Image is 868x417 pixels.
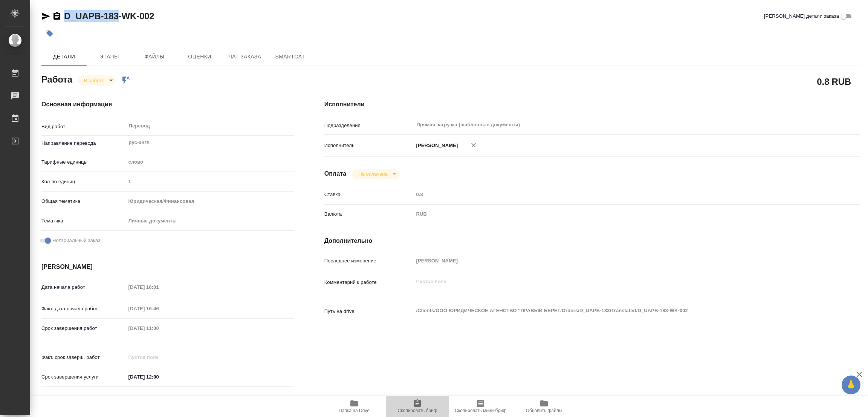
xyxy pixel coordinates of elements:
button: Скопировать ссылку [52,12,61,21]
div: Личные документы [126,215,294,227]
p: Срок завершения работ [41,325,126,332]
span: Обновить файлы [526,408,562,413]
button: Скопировать бриф [386,396,449,417]
span: Папка на Drive [339,408,370,413]
div: слово [126,156,294,169]
input: Пустое поле [126,352,192,363]
span: Файлы [136,52,173,61]
span: Этапы [91,52,127,61]
p: Направление перевода [41,140,126,147]
button: Удалить исполнителя [465,137,482,153]
button: Папка на Drive [322,396,386,417]
p: Подразделение [324,122,414,129]
h4: Исполнители [324,100,860,109]
input: Пустое поле [126,282,192,293]
span: Скопировать бриф [397,408,437,413]
h4: Оплата [324,169,347,178]
div: В работе [78,75,116,86]
button: 🙏 [842,376,860,394]
span: Чат заказа [227,52,263,61]
span: Скопировать мини-бриф [455,408,506,413]
p: Вид работ [41,123,126,130]
p: Тематика [41,217,126,225]
p: Путь на drive [324,308,414,315]
button: Не оплачена [356,171,390,177]
h2: Работа [41,72,72,86]
button: Скопировать мини-бриф [449,396,512,417]
a: D_UAPB-183-WK-002 [64,11,154,21]
h2: 0.8 RUB [817,75,851,88]
button: Скопировать ссылку для ЯМессенджера [41,12,50,21]
input: ✎ Введи что-нибудь [126,371,192,382]
span: Оценки [182,52,218,61]
textarea: /Clients/ООО ЮРИДИЧЕСКОЕ АГЕНСТВО "ПРАВЫЙ БЕРЕГ/Orders/D_UAPB-183/Translated/D_UAPB-183-WK-002 [414,304,815,317]
button: Обновить файлы [512,396,576,417]
p: Общая тематика [41,198,126,205]
div: Юридическая/Финансовая [126,195,294,208]
p: Дата начала работ [41,284,126,291]
span: [PERSON_NAME] детали заказа [764,12,839,20]
p: Срок завершения услуги [41,373,126,381]
input: Пустое поле [126,323,192,334]
input: Пустое поле [126,176,294,187]
span: SmartCat [272,52,308,61]
p: Ставка [324,191,414,198]
div: В работе [352,169,399,179]
p: Комментарий к работе [324,279,414,286]
p: Последнее изменение [324,257,414,265]
p: Тарифные единицы [41,158,126,166]
h4: [PERSON_NAME] [41,262,294,271]
div: RUB [414,208,815,221]
button: Добавить тэг [41,25,58,42]
input: Пустое поле [414,255,815,266]
span: 🙏 [845,377,857,393]
p: Факт. срок заверш. работ [41,354,126,361]
p: Факт. дата начала работ [41,305,126,313]
button: В работе [82,77,107,84]
p: Кол-во единиц [41,178,126,186]
input: Пустое поле [414,189,815,200]
h4: Основная информация [41,100,294,109]
span: Нотариальный заказ [52,237,100,244]
p: [PERSON_NAME] [414,142,458,149]
p: Исполнитель [324,142,414,149]
h4: Дополнительно [324,236,860,245]
span: Детали [46,52,82,61]
p: Валюта [324,210,414,218]
input: Пустое поле [126,303,192,314]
